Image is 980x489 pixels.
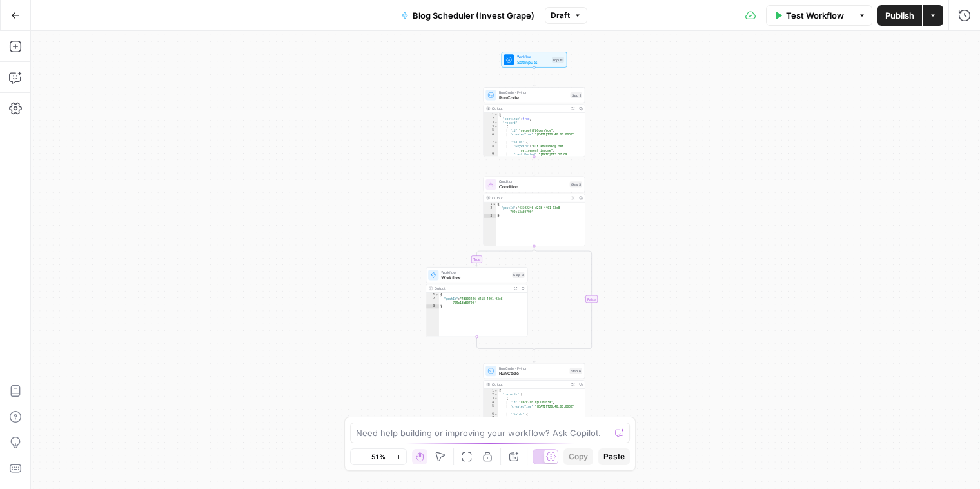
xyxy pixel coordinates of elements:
g: Edge from step_3 to step_8 [476,246,534,266]
div: 7 [484,141,498,145]
g: Edge from step_3-conditional-end to step_6 [533,350,535,363]
button: Test Workflow [766,5,852,26]
span: Test Workflow [786,9,844,22]
span: Toggle code folding, rows 1 through 3 [493,202,496,206]
button: Blog Scheduler (Invest Grape) [393,5,542,26]
div: Output [435,286,509,291]
span: Toggle code folding, rows 1 through 15 [494,113,498,117]
div: 1 [484,202,496,206]
span: Toggle code folding, rows 2 through 12 [494,393,498,397]
div: 2 [484,206,496,214]
div: ConditionConditionStep 3Output{ "postId":"43302246-d218-4401-93e8 -709c13a80790"} [484,177,585,246]
span: Workflow [517,54,549,59]
div: 6 [484,132,498,140]
span: Toggle code folding, rows 1 through 3 [435,293,439,297]
span: Toggle code folding, rows 6 through 10 [494,412,498,416]
button: Publish [877,5,922,26]
span: Set Inputs [517,59,549,65]
div: 3 [426,304,439,308]
g: Edge from step_8 to step_3-conditional-end [476,337,534,352]
g: Edge from step_1 to step_3 [533,157,535,176]
button: Paste [598,448,630,465]
div: Step 6 [570,368,582,374]
span: Run Code · Python [499,365,567,370]
div: 3 [484,121,498,125]
span: Run Code · Python [499,90,568,95]
div: Output [492,195,567,201]
div: Step 8 [512,272,524,278]
span: Toggle code folding, rows 3 through 11 [494,397,498,401]
div: 1 [426,293,439,297]
div: 5 [484,128,498,132]
span: Draft [551,10,570,21]
div: Output [492,382,567,387]
div: Step 3 [570,181,582,187]
div: 5 [484,404,498,412]
div: 3 [484,214,496,218]
span: Workflow [441,274,509,281]
div: WorkflowSet InputsInputs [484,52,585,67]
div: WorkflowWorkflowStep 8Output{ "postId":"43302246-d218-4401-93e8 -709c13a80790"} [426,267,528,337]
div: 6 [484,412,498,416]
g: Edge from step_3 to step_3-conditional-end [534,246,592,352]
div: Inputs [552,57,564,63]
div: Step 1 [571,92,582,98]
span: Blog Scheduler (Invest Grape) [413,9,534,22]
button: Draft [545,7,587,24]
span: Run Code [499,370,567,377]
span: Toggle code folding, rows 1 through 13 [494,389,498,393]
span: Condition [499,183,567,190]
g: Edge from start to step_1 [533,68,535,87]
span: Publish [885,9,914,22]
div: Run Code · PythonRun CodeStep 6Output{ "records":[ { "id":"recF2cnlFpODoQb3a", "createdTime":"[DA... [484,363,585,433]
div: 2 [484,117,498,121]
div: 4 [484,125,498,128]
span: Toggle code folding, rows 3 through 13 [494,121,498,125]
span: Copy [569,451,588,463]
span: Toggle code folding, rows 7 through 11 [494,141,498,145]
div: 2 [426,297,439,304]
button: Copy [563,448,593,465]
div: 1 [484,113,498,117]
div: Output [492,106,567,111]
div: 1 [484,389,498,393]
div: 9 [484,152,498,160]
span: 51% [371,452,386,462]
div: Run Code · PythonRun CodeStep 1Output{ "continue":true, "record":[ { "id":"recpotjFbGcerxYcy", "c... [484,87,585,157]
span: Toggle code folding, rows 4 through 12 [494,125,498,128]
span: Condition [499,179,567,184]
span: Run Code [499,94,568,101]
span: Paste [603,451,625,463]
div: 8 [484,145,498,152]
span: Workflow [441,270,509,275]
div: 2 [484,393,498,397]
div: 3 [484,397,498,401]
div: 4 [484,401,498,404]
